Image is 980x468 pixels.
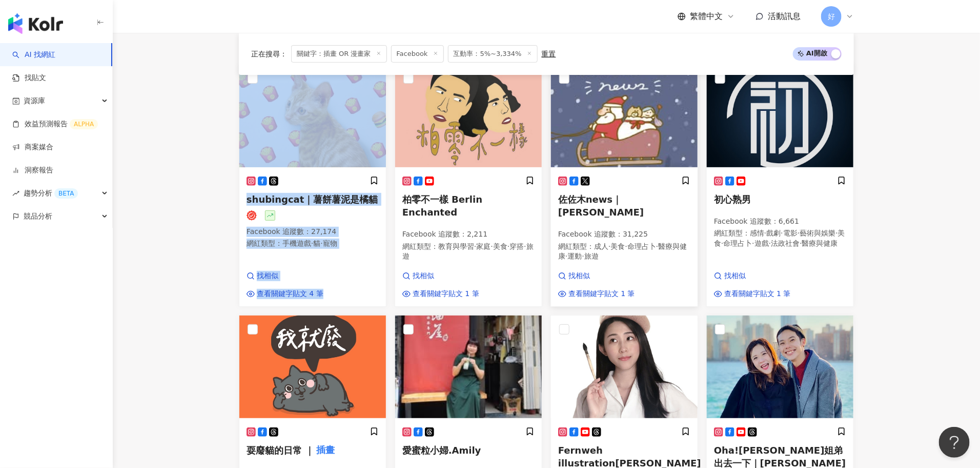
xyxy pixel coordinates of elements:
span: 寵物 [323,239,337,247]
span: · [582,252,584,260]
a: searchAI 找網紅 [12,50,55,60]
span: rise [12,190,19,197]
span: 穿搭 [509,242,524,250]
mark: 插畫 [314,443,336,457]
span: 感情 [750,229,764,237]
span: 愛蜜粒小婦.Amily [402,445,481,456]
span: 藝術與娛樂 [800,229,835,237]
span: · [474,242,476,250]
p: Facebook 追蹤數 ： 27,174 [247,227,379,237]
span: 查看關鍵字貼文 4 筆 [257,289,323,299]
span: · [320,239,322,247]
div: 重置 [542,50,556,58]
span: 運動 [567,252,582,260]
span: 旅遊 [584,252,599,260]
span: · [625,242,627,250]
a: 查看關鍵字貼文 1 筆 [714,289,791,299]
span: 美食 [493,242,507,250]
a: 找貼文 [12,73,46,83]
img: KOL Avatar [707,316,853,418]
p: 網紅類型 ： [247,239,379,249]
img: KOL Avatar [707,65,853,167]
span: 找相似 [724,271,746,281]
span: 趨勢分析 [24,182,78,205]
span: · [656,242,658,250]
span: 佐佐木news｜[PERSON_NAME] [558,194,644,218]
span: 醫療與健康 [802,239,838,247]
a: KOL Avatar柏零不一樣 Berlin EnchantedFacebook 追蹤數：2,211網紅類型：教育與學習·家庭·美食·穿搭·旅遊找相似查看關鍵字貼文 1 筆 [395,64,542,307]
span: 貓 [313,239,320,247]
span: 命理占卜 [627,242,656,250]
a: KOL Avatar佐佐木news｜[PERSON_NAME]Facebook 追蹤數：31,225網紅類型：成人·美食·命理占卜·醫療與健康·運動·旅遊找相似查看關鍵字貼文 1 筆 [550,64,698,307]
span: · [311,239,313,247]
a: 找相似 [714,271,791,281]
span: · [769,239,771,247]
span: 找相似 [568,271,590,281]
a: 找相似 [558,271,635,281]
a: 找相似 [402,271,479,281]
a: 查看關鍵字貼文 1 筆 [558,289,635,299]
p: 網紅類型 ： [558,242,690,262]
span: 競品分析 [24,205,52,228]
span: 命理占卜 [723,239,752,247]
span: · [507,242,509,250]
span: · [524,242,526,250]
img: KOL Avatar [239,65,386,167]
span: 找相似 [413,271,434,281]
span: 柏零不一樣 Berlin Enchanted [402,194,482,218]
span: 成人 [594,242,608,250]
span: 查看關鍵字貼文 1 筆 [724,289,791,299]
span: 戲劇 [766,229,781,237]
a: 找相似 [247,271,323,281]
a: 商案媒合 [12,142,53,152]
span: · [565,252,567,260]
span: · [721,239,723,247]
span: 互動率：5%~3,334% [448,45,538,63]
p: Facebook 追蹤數 ： 6,661 [714,217,846,227]
span: 美食 [610,242,625,250]
span: 活動訊息 [768,11,801,21]
span: · [764,229,766,237]
span: 電影 [783,229,798,237]
span: 法政社會 [771,239,800,247]
span: 手機遊戲 [282,239,311,247]
span: 繁體中文 [690,11,723,22]
a: KOL Avatarshubingcat｜薯餅薯泥是橘貓Facebook 追蹤數：27,174網紅類型：手機遊戲·貓·寵物找相似查看關鍵字貼文 4 筆 [239,64,386,307]
a: 洞察報告 [12,165,53,175]
img: KOL Avatar [395,65,542,167]
p: 網紅類型 ： [402,242,535,262]
span: 初心熟男 [714,194,751,205]
img: KOL Avatar [551,316,698,418]
span: 好 [828,11,835,22]
p: 網紅類型 ： [714,228,846,248]
span: 美食 [714,229,845,247]
img: KOL Avatar [239,316,386,418]
p: Facebook 追蹤數 ： 31,225 [558,229,690,240]
span: 查看關鍵字貼文 1 筆 [413,289,479,299]
a: 查看關鍵字貼文 4 筆 [247,289,323,299]
iframe: Help Scout Beacon - Open [939,427,970,458]
span: 遊戲 [754,239,769,247]
span: 關鍵字：插畫 OR 漫畫家 [291,45,387,63]
span: 耍廢貓的日常 ｜ [247,445,314,456]
span: · [798,229,800,237]
span: shubingcat｜薯餅薯泥是橘貓 [247,194,378,205]
span: · [752,239,754,247]
span: · [781,229,783,237]
img: KOL Avatar [395,316,542,418]
span: 找相似 [257,271,278,281]
a: 效益預測報告ALPHA [12,119,98,129]
span: 教育與學習 [438,242,474,250]
span: · [835,229,838,237]
img: KOL Avatar [551,65,698,167]
span: 查看關鍵字貼文 1 筆 [568,289,635,299]
img: logo [8,13,63,34]
div: BETA [54,188,78,199]
span: 資源庫 [24,89,45,112]
span: · [608,242,610,250]
span: Facebook [391,45,444,63]
a: 查看關鍵字貼文 1 筆 [402,289,479,299]
span: 家庭 [476,242,491,250]
p: Facebook 追蹤數 ： 2,211 [402,229,535,240]
span: · [491,242,493,250]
